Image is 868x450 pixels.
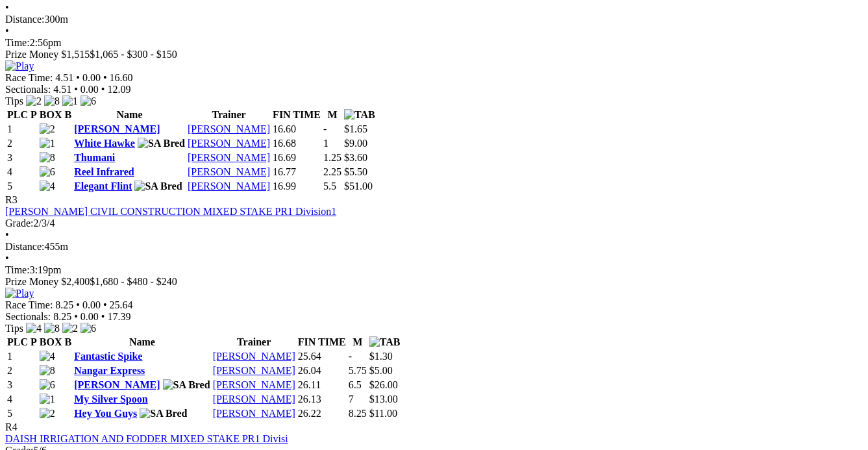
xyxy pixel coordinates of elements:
a: [PERSON_NAME] [74,379,160,390]
td: 3 [6,151,38,164]
th: Name [73,108,186,121]
span: BOX [40,336,62,347]
img: Play [5,288,34,299]
img: 6 [40,379,55,391]
span: 8.25 [55,299,73,310]
th: M [348,336,367,349]
span: Tips [5,95,23,106]
span: • [74,84,78,95]
td: 4 [6,166,38,179]
img: 2 [40,408,55,419]
img: 8 [40,152,55,164]
span: P [31,109,37,120]
span: R4 [5,421,18,432]
text: 6.5 [349,379,362,390]
td: 16.99 [272,180,321,193]
span: $1.30 [369,351,393,362]
text: 1 [323,138,329,149]
span: Distance: [5,14,44,25]
text: - [323,123,327,134]
span: BOX [40,109,62,120]
img: SA Bred [163,379,210,391]
span: $1.65 [344,123,367,134]
span: $13.00 [369,394,398,405]
a: My Silver Spoon [74,394,148,405]
span: Grade: [5,218,34,229]
span: 0.00 [81,311,99,322]
td: 25.64 [297,350,347,363]
td: 5 [6,180,38,193]
a: [PERSON_NAME] [213,365,295,376]
span: 0.00 [82,72,101,83]
img: 2 [62,323,78,334]
img: 1 [40,138,55,149]
a: Hey You Guys [74,408,137,419]
span: • [76,299,80,310]
span: • [5,25,9,36]
span: B [64,336,71,347]
span: Distance: [5,241,44,252]
div: Prize Money $1,515 [5,49,863,60]
text: 7 [349,394,354,405]
th: M [323,108,342,121]
td: 26.13 [297,393,347,406]
img: TAB [344,109,375,121]
text: 1.25 [323,152,341,163]
td: 3 [6,379,38,392]
span: P [31,336,37,347]
a: [PERSON_NAME] CIVIL CONSTRUCTION MIXED STAKE PR1 Division1 [5,206,336,217]
th: Trainer [212,336,296,349]
text: 2.25 [323,166,341,177]
td: 26.11 [297,379,347,392]
span: • [101,84,105,95]
a: Elegant Flint [74,181,132,192]
div: 3:19pm [5,264,863,276]
th: Name [73,336,211,349]
span: Tips [5,323,23,334]
span: Race Time: [5,299,53,310]
img: SA Bred [134,181,182,192]
span: Time: [5,37,30,48]
span: R3 [5,194,18,205]
span: 0.00 [82,299,101,310]
text: 5.75 [349,365,367,376]
a: [PERSON_NAME] [188,152,270,163]
img: 4 [26,323,42,334]
img: 4 [40,181,55,192]
a: [PERSON_NAME] [213,394,295,405]
img: 6 [40,166,55,178]
span: 4.51 [55,72,73,83]
img: 2 [26,95,42,107]
span: $5.50 [344,166,367,177]
td: 16.60 [272,123,321,136]
span: Time: [5,264,30,275]
a: White Hawke [74,138,135,149]
span: • [5,253,9,264]
span: $1,680 - $480 - $240 [90,276,177,287]
div: 455m [5,241,863,253]
span: 8.25 [53,311,71,322]
span: • [5,2,9,13]
span: B [64,109,71,120]
th: FIN TIME [272,108,321,121]
span: • [103,72,107,83]
a: [PERSON_NAME] [213,379,295,390]
a: [PERSON_NAME] [188,166,270,177]
span: • [74,311,78,322]
span: • [76,72,80,83]
img: 1 [62,95,78,107]
img: 1 [40,394,55,405]
img: 4 [40,351,55,362]
a: [PERSON_NAME] [213,408,295,419]
a: [PERSON_NAME] [74,123,160,134]
img: SA Bred [138,138,185,149]
td: 26.22 [297,407,347,420]
td: 16.68 [272,137,321,150]
span: $11.00 [369,408,397,419]
img: Play [5,60,34,72]
span: 4.51 [53,84,71,95]
td: 4 [6,393,38,406]
span: Sectionals: [5,84,51,95]
text: 5.5 [323,181,336,192]
span: • [103,299,107,310]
